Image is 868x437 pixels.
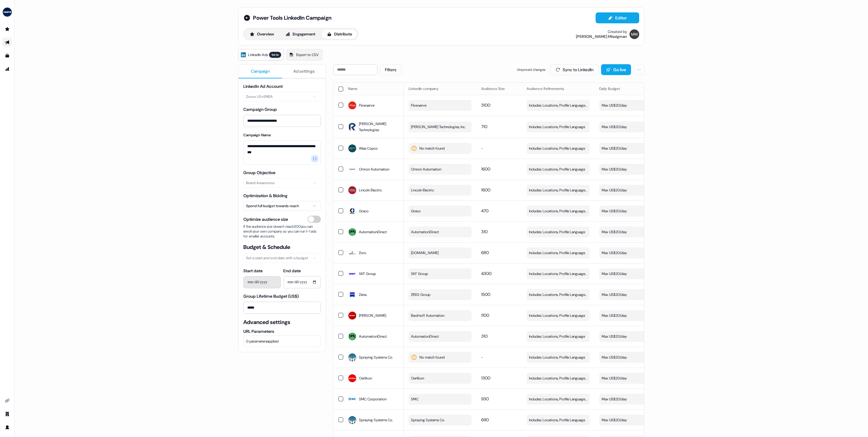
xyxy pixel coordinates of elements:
[633,64,644,75] button: More actions
[293,68,315,74] span: Ad settings
[296,52,319,58] span: Export to CSV
[243,193,288,198] label: Optimization & Bidding
[599,185,662,196] button: Max US$20/day
[283,268,301,273] label: End date
[476,138,522,159] td: -
[529,229,585,235] span: Includes: Locations, Profile Language
[2,396,12,406] a: Go to integrations
[529,375,587,381] span: Includes: Locations, Profile Language, Job Functions
[529,102,587,108] span: Includes: Locations, Profile Language, Job Functions
[359,208,369,214] span: Graco
[359,354,393,360] span: Spraying Systems Co.
[529,187,587,193] span: Includes: Locations, Profile Language, Job Functions
[411,333,439,339] span: AutomationDirect
[522,83,594,95] th: Audience Refinements
[550,64,599,75] button: Sync to LinkedIn
[594,83,667,95] th: Daily Budget
[359,145,378,151] span: Atlas Copco
[409,247,472,258] button: [DOMAIN_NAME]
[596,15,639,22] a: Editor
[527,415,590,425] button: Includes: Locations, Profile Language
[411,124,465,130] span: [PERSON_NAME] Technologies, Inc.
[527,185,590,196] button: Includes: Locations, Profile Language, Job Functions
[599,100,662,111] button: Max US$20/day
[359,396,386,402] span: SMC Corporation
[409,143,472,154] button: No match found
[481,333,488,339] span: 310
[243,319,321,326] span: Advanced settings
[409,121,472,132] button: [PERSON_NAME] Technologies, Inc.
[246,338,278,344] span: 0 parameters applied
[529,417,585,423] span: Includes: Locations, Profile Language
[251,68,270,74] span: Campaign
[411,396,419,402] span: SMC
[411,166,441,172] span: Omron Automation
[2,409,12,419] a: Go to team
[243,336,321,347] button: 0 parametersapplied
[599,164,662,175] button: Max US$20/day
[529,271,587,277] span: Includes: Locations, Profile Language, Job Functions
[529,124,585,130] span: Includes: Locations, Profile Language
[529,145,585,151] span: Includes: Locations, Profile Language
[243,328,321,334] label: URL Parameters
[411,208,421,214] span: Graco
[630,29,639,39] img: Morgan
[411,187,434,193] span: Lincoln Electric
[411,313,444,319] span: Beckhoff Automation
[243,243,321,251] span: Budget & Schedule
[243,293,299,299] label: Group Lifetime Budget (US$)
[380,64,402,75] button: Filters
[601,64,631,75] button: Go live
[529,333,585,339] span: Includes: Locations, Profile Language
[527,206,590,217] button: Includes: Locations, Profile Language, Job Functions
[359,166,389,172] span: Omron Automation
[599,373,662,384] button: Max US$20/day
[343,83,404,95] th: Name
[2,51,12,61] a: Go to templates
[359,271,376,277] span: SKF Group
[359,313,386,319] span: [PERSON_NAME]
[243,133,271,137] label: Campaign Name
[286,49,323,61] a: Export to CSV
[481,313,489,318] span: 1100
[527,121,590,132] button: Includes: Locations, Profile Language
[2,422,12,432] a: Go to profile
[527,394,590,405] button: Includes: Locations, Profile Language, Job Functions
[527,100,590,111] button: Includes: Locations, Profile Language, Job Functions
[419,354,445,360] span: No match found
[248,52,268,58] span: LinkedIn Ads
[253,14,331,22] span: Power Tools LinkedIn Campaign
[481,124,487,129] span: 710
[527,331,590,342] button: Includes: Locations, Profile Language
[409,289,472,300] button: ZEISS Group
[409,415,472,425] button: Spraying Systems Co.
[529,250,585,256] span: Includes: Locations, Profile Language
[409,394,472,405] button: SMC
[599,268,662,279] button: Max US$20/day
[243,170,275,175] label: Group Objective
[517,67,545,73] span: Unsynced changes
[411,229,439,235] span: AutomationDirect
[529,292,587,298] span: Includes: Locations, Profile Language, Job Functions
[599,289,662,300] button: Max US$20/day
[411,271,428,277] span: SKF Group
[481,375,490,381] span: 1300
[322,29,357,39] button: Distribute
[359,121,399,133] span: [PERSON_NAME] Technologies
[359,187,382,193] span: Lincoln Electric
[359,229,387,235] span: AutomationDirect
[599,415,662,425] button: Max US$20/day
[359,250,366,256] span: Zoro
[243,224,321,239] span: If the audience size doesn’t reach 300 you can enroll your own company so you can run 1-1 ads for...
[599,331,662,342] button: Max US$20/day
[529,354,585,360] span: Includes: Locations, Profile Language
[527,268,590,279] button: Includes: Locations, Profile Language, Job Functions
[608,29,627,34] div: Created by
[527,247,590,258] button: Includes: Locations, Profile Language
[481,417,489,422] span: 690
[409,373,472,384] button: Oerlikon
[245,29,279,39] button: Overview
[411,375,424,381] span: Oerlikon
